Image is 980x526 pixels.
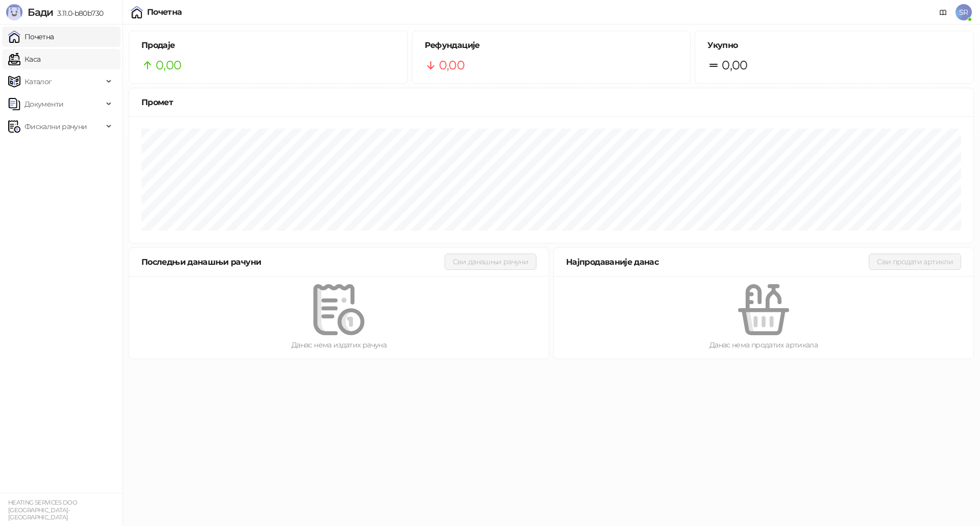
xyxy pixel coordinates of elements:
[566,256,869,268] div: Најпродаваније данас
[707,39,961,52] h5: Укупно
[445,254,536,270] button: Сви данашњи рачуни
[28,6,53,18] span: Бади
[869,254,961,270] button: Сви продати артикли
[425,39,678,52] h5: Рефундације
[722,56,747,75] span: 0,00
[141,96,961,109] div: Промет
[147,8,182,16] div: Почетна
[439,56,464,75] span: 0,00
[141,256,445,268] div: Последњи данашњи рачуни
[141,39,395,52] h5: Продаје
[53,9,103,18] span: 3.11.0-b80b730
[570,339,957,350] div: Данас нема продатих артикала
[156,56,181,75] span: 0,00
[8,499,77,521] small: HEATING SERVICES DOO [GEOGRAPHIC_DATA]-[GEOGRAPHIC_DATA]
[935,4,951,20] a: Документација
[24,94,63,114] span: Документи
[24,116,87,137] span: Фискални рачуни
[6,4,22,20] img: Logo
[145,339,532,350] div: Данас нема издатих рачуна
[24,71,52,92] span: Каталог
[8,27,54,47] a: Почетна
[8,49,40,69] a: Каса
[955,4,972,20] span: SR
